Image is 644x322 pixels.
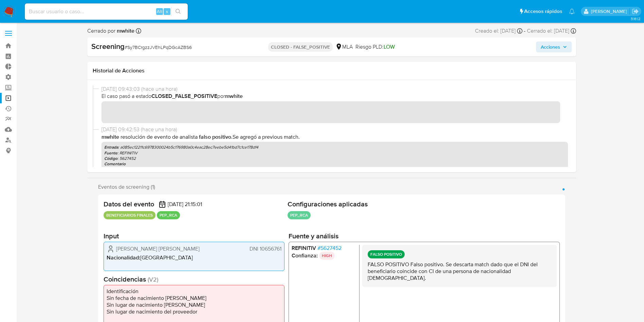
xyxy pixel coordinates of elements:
b: Screening [91,41,125,52]
div: Creado el: [DATE] [475,27,522,35]
input: Buscar usuario o caso... [25,7,188,16]
span: Accesos rápidos [524,8,562,15]
span: Alt [157,8,162,15]
span: - [524,27,526,35]
span: Acciones [541,41,560,52]
span: s [166,8,168,15]
p: CLOSED - FALSE_POSITIVE [268,42,333,52]
span: # Sy7BCrgzzJVEhLPqDGcAZBS6 [125,44,192,51]
span: LOW [384,43,395,51]
span: Riesgo PLD: [355,43,395,51]
div: Cerrado el: [DATE] [527,27,576,35]
div: MLA [335,43,353,51]
a: Notificaciones [569,9,575,14]
b: mwhite [115,27,134,35]
button: Acciones [536,41,572,52]
p: gustavo.deseta@mercadolibre.com [591,8,629,15]
span: Cerrado por [87,27,134,35]
a: Salir [632,8,639,15]
button: search-icon [171,7,185,16]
